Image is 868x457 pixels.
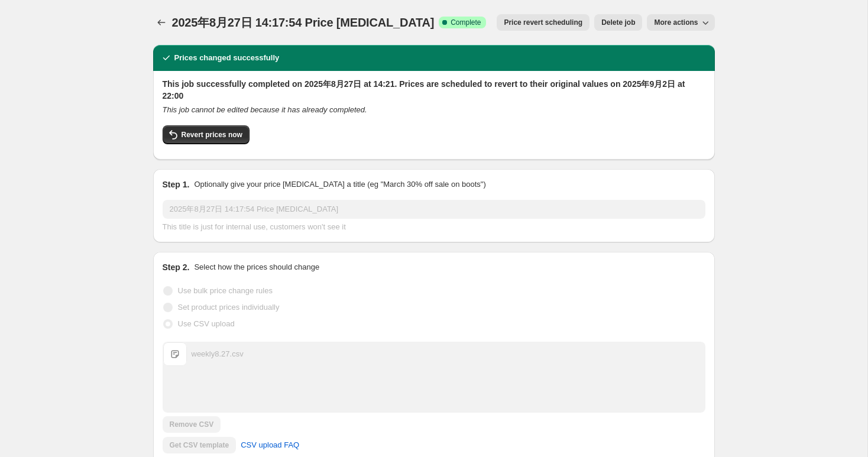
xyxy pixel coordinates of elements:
input: 30% off holiday sale [163,200,705,219]
span: Use bulk price change rules [178,286,273,295]
a: CSV upload FAQ [234,436,306,455]
span: Revert prices now [182,130,242,140]
span: 2025年8月27日 14:17:54 Price [MEDICAL_DATA] [172,16,435,29]
button: Delete job [594,14,642,31]
div: weekly8.27.csv [192,348,244,360]
button: Price revert scheduling [497,14,590,31]
span: This title is just for internal use, customers won't see it [163,222,346,231]
h2: Step 2. [163,261,190,273]
p: Optionally give your price [MEDICAL_DATA] a title (eg "March 30% off sale on boots") [194,179,485,190]
span: Complete [451,18,481,27]
button: Revert prices now [163,125,250,144]
h2: Step 1. [163,179,190,190]
button: Price change jobs [153,14,170,31]
span: Delete job [601,18,635,27]
span: Price revert scheduling [504,18,582,27]
span: Use CSV upload [178,319,235,328]
h2: This job successfully completed on 2025年8月27日 at 14:21. Prices are scheduled to revert to their o... [163,78,705,102]
h2: Prices changed successfully [174,52,280,64]
i: This job cannot be edited because it has already completed. [163,105,367,114]
span: More actions [654,18,698,27]
p: Select how the prices should change [194,261,319,273]
span: CSV upload FAQ [241,439,299,451]
button: More actions [647,14,714,31]
span: Set product prices individually [178,303,280,312]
